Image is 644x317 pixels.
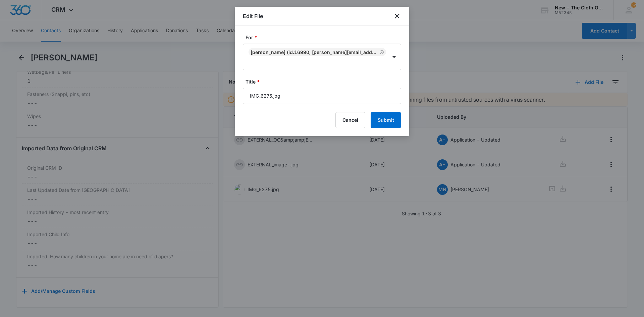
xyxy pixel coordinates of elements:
h1: Edit File [243,12,263,20]
label: For [246,34,404,41]
button: Submit [371,112,401,128]
button: close [393,12,401,20]
input: Title [243,88,401,104]
label: Title [246,78,404,85]
div: [PERSON_NAME] (ID:16990; [PERSON_NAME][EMAIL_ADDRESS][PERSON_NAME][DOMAIN_NAME]; 9188161952) [251,49,378,55]
button: Cancel [335,112,365,128]
div: Remove Karen Howe (ID:16990; karen.craig.knc@gmail.com; 9188161952) [378,50,384,54]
